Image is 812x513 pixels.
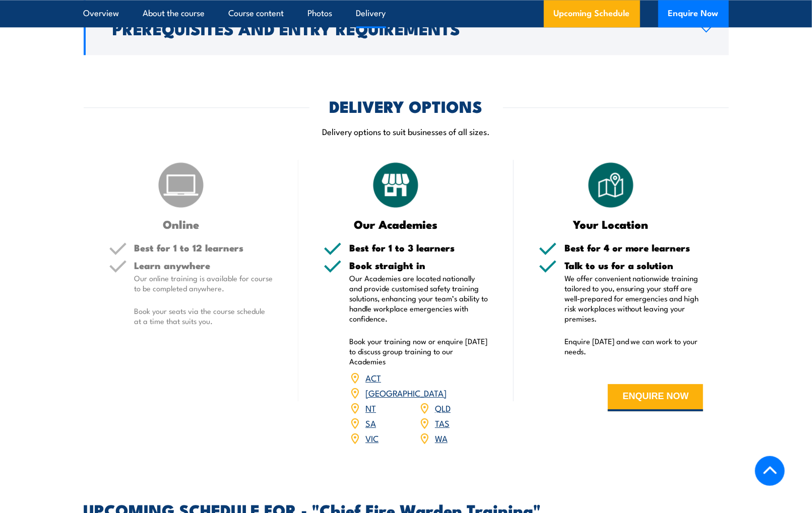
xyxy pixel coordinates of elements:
[365,387,447,399] a: [GEOGRAPHIC_DATA]
[113,21,684,35] h2: Prerequisites and Entry Requirements
[565,336,704,356] p: Enquire [DATE] and we can work to your needs.
[330,99,483,113] h2: DELIVERY OPTIONS
[84,125,729,137] p: Delivery options to suit businesses of all sizes.
[435,432,448,444] a: WA
[109,218,254,230] h3: Online
[608,384,703,411] button: ENQUIRE NOW
[435,417,450,429] a: TAS
[349,261,488,270] h5: Book straight in
[365,371,381,383] a: ACT
[324,218,468,230] h3: Our Academies
[349,273,488,324] p: Our Academies are located nationally and provide customised safety training solutions, enhancing ...
[565,243,704,252] h5: Best for 4 or more learners
[565,261,704,270] h5: Talk to us for a solution
[135,243,274,252] h5: Best for 1 to 12 learners
[365,417,376,429] a: SA
[539,218,683,230] h3: Your Location
[365,432,379,444] a: VIC
[84,2,729,55] a: Prerequisites and Entry Requirements
[365,402,376,414] a: NT
[135,273,274,293] p: Our online training is available for course to be completed anywhere.
[135,261,274,270] h5: Learn anywhere
[135,306,274,326] p: Book your seats via the course schedule at a time that suits you.
[565,273,704,324] p: We offer convenient nationwide training tailored to you, ensuring your staff are well-prepared fo...
[349,243,488,252] h5: Best for 1 to 3 learners
[435,402,451,414] a: QLD
[349,336,488,366] p: Book your training now or enquire [DATE] to discuss group training to our Academies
